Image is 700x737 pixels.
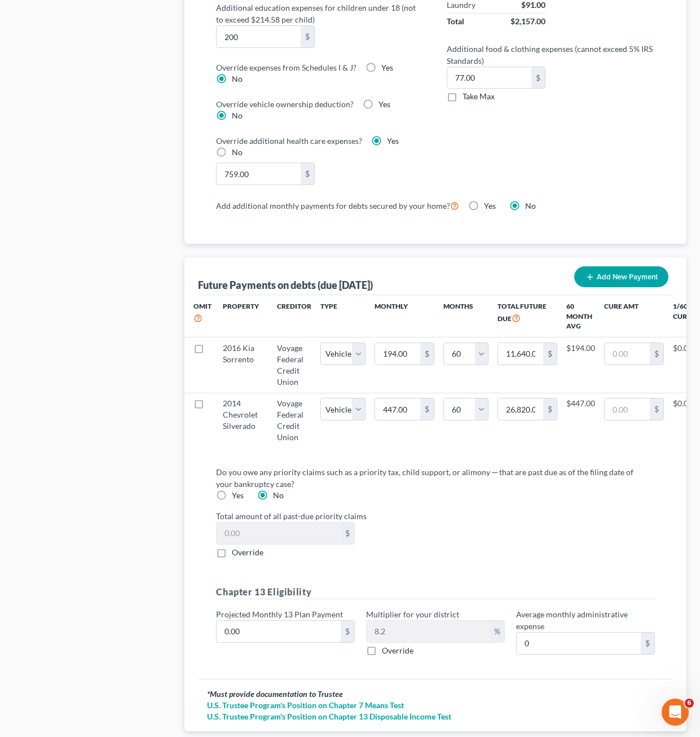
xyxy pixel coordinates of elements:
div: $2,157.00 [510,16,545,27]
label: Average monthly administrative expense [516,608,655,632]
div: $ [531,67,545,89]
input: 0.00 [217,26,300,47]
div: $ [301,26,314,47]
td: Voyage Federal Credit Union [268,393,320,448]
label: Additional education expenses for children under 18 (not to exceed $214.58 per child) [210,2,430,25]
input: 0.00 [498,343,543,365]
input: 0.00 [498,398,543,420]
label: Override additional health care expenses? [216,135,362,147]
label: Override vehicle ownership deduction? [216,98,354,110]
div: $ [341,621,354,642]
th: Property [214,295,268,337]
td: $0.00 [673,337,693,393]
div: Future Payments on debts (due [DATE]) [198,278,373,292]
span: No [273,490,284,500]
th: 60 Month Avg [566,295,595,337]
div: % [490,621,504,642]
span: Override [382,646,413,655]
th: 1/60 Cure [673,295,693,337]
div: $ [543,343,557,365]
iframe: Intercom live chat [662,699,689,726]
h5: Chapter 13 Eligibility [216,585,655,599]
div: $ [650,398,663,420]
div: $ [420,398,434,420]
div: Total [447,16,464,27]
button: Add New Payment [574,266,668,287]
span: Take Max [463,91,495,101]
input: 0.00 [367,621,490,642]
th: Cure Amt [595,295,673,337]
div: $ [641,633,654,654]
input: 0.00 [217,163,300,185]
a: U.S. Trustee Program's Position on Chapter 13 Disposable Income Test [207,711,664,722]
th: Type [320,295,366,337]
label: Add additional monthly payments for debts secured by your home? [216,199,459,212]
span: Yes [484,201,496,210]
td: $194.00 [566,337,595,393]
span: Yes [232,490,244,500]
input: 0.00 [447,67,531,89]
th: Total Future Due [488,295,566,337]
input: 0.00 [605,343,650,365]
input: 0.00 [217,621,341,642]
div: $ [341,523,354,544]
input: 0.00 [375,398,420,420]
a: U.S. Trustee Program's Position on Chapter 7 Means Test [207,700,664,711]
th: Months [443,295,488,337]
span: No [232,111,243,120]
td: $447.00 [566,393,595,448]
label: Multiplier for your district [366,608,459,620]
td: $0.00 [673,393,693,448]
label: Additional food & clothing expenses (cannot exceed 5% IRS Standards) [441,43,661,67]
input: 0.00 [517,633,641,654]
label: Override expenses from Schedules I & J? [216,62,356,73]
span: No [525,201,536,210]
div: Must provide documentation to Trustee [207,688,664,700]
label: Total amount of all past-due priority claims [210,510,661,522]
span: Yes [378,99,390,109]
input: 0.00 [217,523,341,544]
span: No [232,147,243,157]
div: $ [650,343,663,365]
th: Monthly [366,295,443,337]
th: Omit [184,295,214,337]
td: 2014 Chevrolet Silverado [214,393,268,448]
label: Do you owe any priority claims such as a priority tax, child support, or alimony ─ that are past ... [216,466,646,490]
th: Creditor [268,295,320,337]
div: $ [301,163,314,185]
input: 0.00 [605,398,650,420]
span: 6 [685,699,694,708]
input: 0.00 [375,343,420,365]
span: Yes [381,63,393,72]
span: No [232,74,243,84]
td: 2016 Kia Sorrento [214,337,268,393]
td: Voyage Federal Credit Union [268,337,320,393]
span: Override [232,547,263,557]
span: Yes [387,136,399,146]
div: $ [420,343,434,365]
label: Projected Monthly 13 Plan Payment [216,608,343,620]
div: $ [543,398,557,420]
